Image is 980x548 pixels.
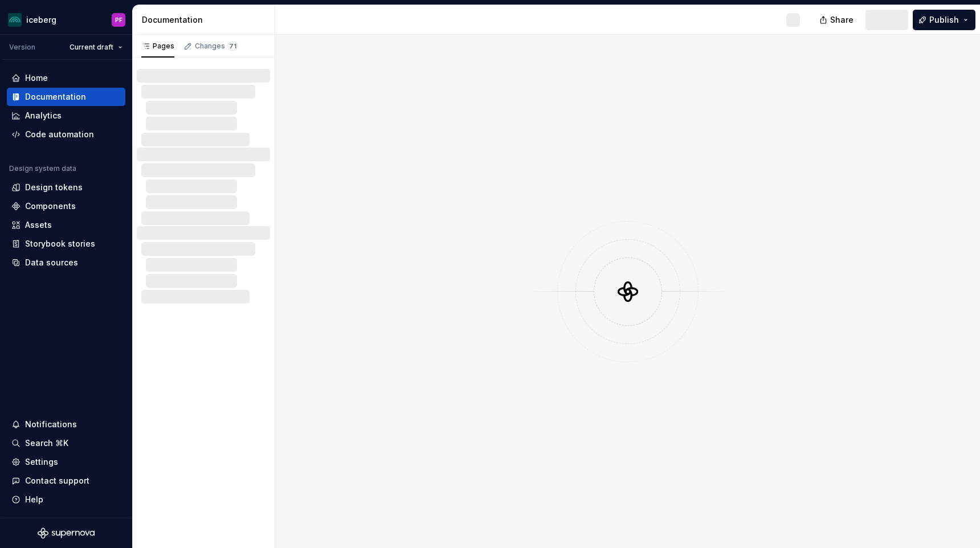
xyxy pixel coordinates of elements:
button: Contact support [7,472,125,490]
a: Data sources [7,253,125,272]
div: Pages [141,42,174,51]
div: Documentation [142,14,270,26]
a: Assets [7,216,125,234]
span: Share [830,14,854,26]
div: Design tokens [25,182,83,193]
div: PF [115,15,122,24]
a: Code automation [7,125,125,144]
div: Help [25,494,43,505]
div: Analytics [25,110,62,121]
div: Changes [195,42,238,51]
img: 418c6d47-6da6-4103-8b13-b5999f8989a1.png [8,13,22,27]
div: Contact support [25,475,89,486]
div: Search ⌘K [25,437,68,449]
button: Search ⌘K [7,434,125,452]
a: Home [7,69,125,87]
a: Documentation [7,88,125,106]
button: Current draft [64,39,128,55]
span: Publish [929,14,959,26]
div: Home [25,72,48,84]
a: Settings [7,453,125,471]
div: Storybook stories [25,238,95,250]
div: Documentation [25,91,86,103]
div: Settings [25,456,58,468]
div: Code automation [25,129,94,140]
a: Design tokens [7,178,125,197]
svg: Supernova Logo [38,527,95,539]
div: iceberg [26,14,56,26]
button: Notifications [7,415,125,434]
a: Storybook stories [7,235,125,253]
span: 71 [227,42,238,51]
div: Design system data [9,164,76,173]
div: Assets [25,219,52,231]
div: Components [25,201,76,212]
div: Data sources [25,257,78,268]
button: Share [814,10,861,30]
span: Current draft [70,43,113,52]
div: Notifications [25,419,77,430]
a: Analytics [7,107,125,125]
button: Help [7,490,125,509]
div: Version [9,43,35,52]
button: Publish [913,10,975,30]
a: Components [7,197,125,215]
button: icebergPF [2,7,130,32]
